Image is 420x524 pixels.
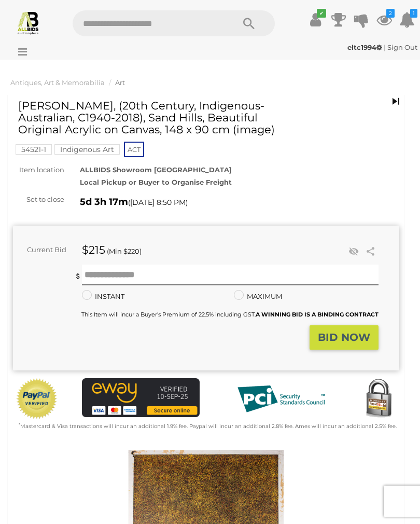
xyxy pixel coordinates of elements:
[107,247,142,255] span: (Min $220)
[308,10,324,29] a: ✔
[13,244,74,256] div: Current Bid
[347,43,384,51] a: eltc1994
[80,166,232,174] strong: ALLBIDS Showroom [GEOGRAPHIC_DATA]
[358,378,399,420] img: Secured by Rapid SSL
[115,78,125,87] a: Art
[347,43,382,51] strong: eltc1994
[384,43,386,51] span: |
[234,291,282,302] label: MAXIMUM
[10,78,105,87] a: Antiques, Art & Memorabilia
[81,311,379,318] small: This Item will incur a Buyer's Premium of 22.5% including GST.
[346,244,361,259] li: Unwatch this item
[223,10,275,36] button: Search
[54,145,120,154] a: Indigenous Art
[82,378,200,418] img: eWAY Payment Gateway
[80,196,128,208] strong: 5d 3h 17m
[5,194,72,205] div: Set to close
[256,311,379,318] b: A WINNING BID IS A BINDING CONTRACT
[317,9,326,18] i: ✔
[5,164,72,176] div: Item location
[16,10,40,35] img: Allbids.com.au
[128,198,188,206] span: ( )
[310,325,379,350] button: BID NOW
[387,43,417,51] a: Sign Out
[19,423,397,430] small: Mastercard & Visa transactions will incur an additional 1.9% fee. Paypal will incur an additional...
[16,145,52,154] a: 54521-1
[399,10,415,29] a: 1
[229,378,333,420] img: PCI DSS compliant
[18,100,302,135] h1: [PERSON_NAME], (20th Century, Indigenous-Australian, C1940-2018), Sand Hills, Beautiful Original ...
[318,331,370,343] strong: BID NOW
[130,198,186,207] span: [DATE] 8:50 PM
[16,378,58,420] img: Official PayPal Seal
[54,144,120,155] mark: Indigenous Art
[410,9,417,18] i: 1
[16,144,52,155] mark: 54521-1
[376,10,392,29] a: 2
[80,178,232,186] strong: Local Pickup or Buyer to Organise Freight
[124,142,144,157] span: ACT
[82,291,124,302] label: INSTANT
[82,243,105,256] strong: $215
[386,9,395,18] i: 2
